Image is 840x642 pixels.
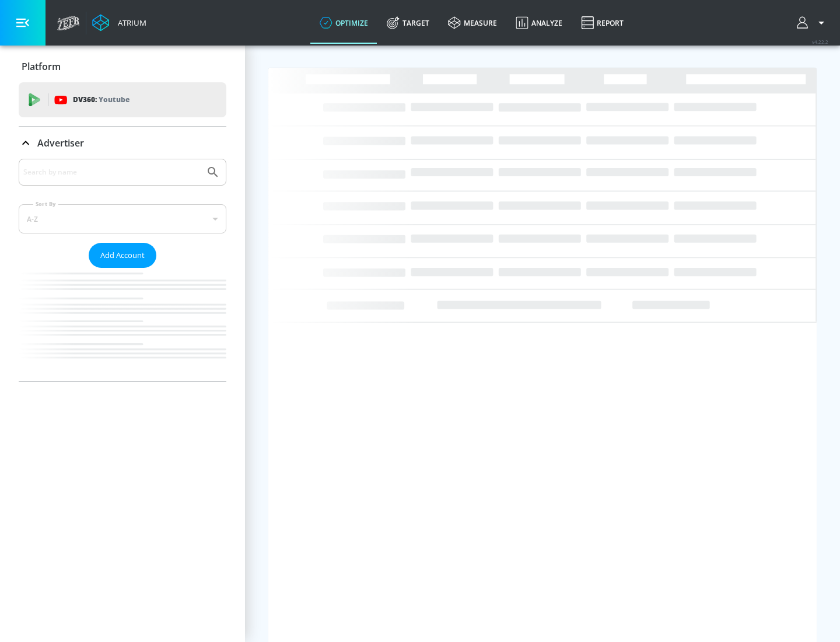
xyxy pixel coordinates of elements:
div: Atrium [113,18,146,28]
span: v 4.22.2 [812,39,828,45]
label: Sort By [33,200,58,208]
p: Platform [22,60,61,73]
a: Target [377,2,439,44]
div: Advertiser [19,159,226,381]
a: Analyze [506,2,572,44]
button: Add Account [89,243,156,268]
p: DV360: [73,93,129,106]
div: DV360: Youtube [19,82,226,117]
input: Search by name [23,165,200,180]
a: Report [572,2,633,44]
p: Youtube [99,93,129,106]
div: Advertiser [19,127,226,159]
div: Platform [19,50,226,83]
p: Advertiser [37,137,84,149]
nav: list of Advertiser [19,268,226,381]
div: A-Z [19,204,226,233]
a: measure [439,2,506,44]
a: Atrium [92,14,146,32]
span: Add Account [100,249,145,262]
a: optimize [310,2,377,44]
